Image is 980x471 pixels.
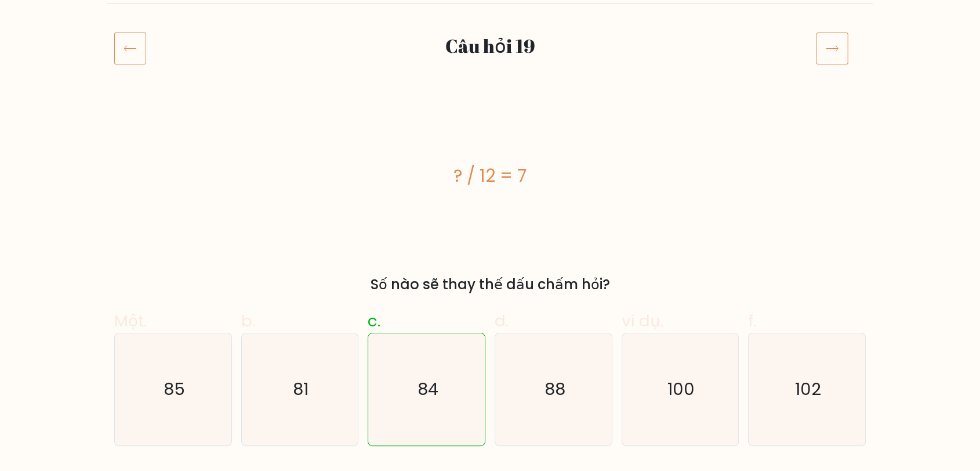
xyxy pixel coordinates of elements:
text: 84 [418,377,438,401]
text: 85 [164,377,185,401]
font: f. [748,310,756,332]
font: c. [368,310,380,332]
font: Câu hỏi 19 [445,33,535,58]
font: ? / 12 = 7 [453,163,527,188]
font: b. [241,310,255,332]
font: Một. [114,310,147,332]
text: 102 [795,377,821,401]
text: 81 [293,377,308,401]
text: 100 [667,377,695,401]
font: Số nào sẽ thay thế dấu chấm hỏi? [371,275,610,294]
font: ví dụ. [622,310,663,332]
font: d. [495,310,509,332]
text: 88 [544,377,565,401]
